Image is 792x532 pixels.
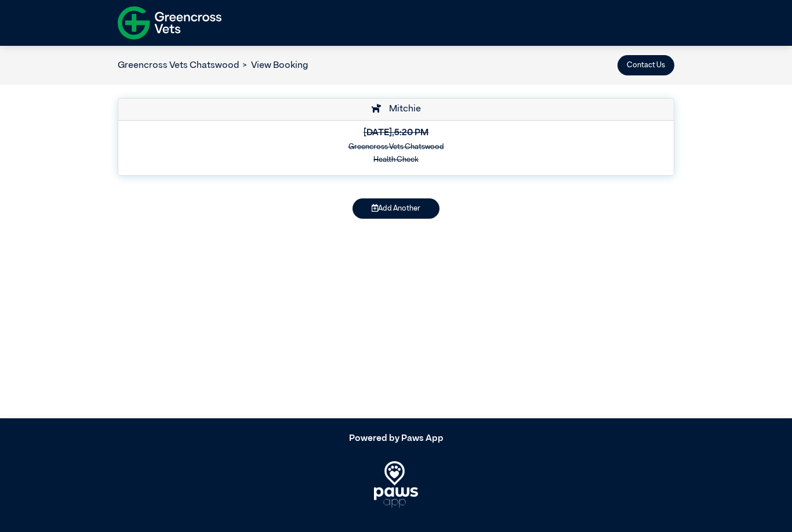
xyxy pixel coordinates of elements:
h5: Powered by Paws App [118,433,674,444]
a: Greencross Vets Chatswood [118,61,239,70]
button: Add Another [353,198,439,219]
button: Contact Us [617,55,674,75]
nav: breadcrumb [118,59,308,73]
h5: [DATE] , 5:20 PM [126,128,666,139]
h6: Health Check [126,155,666,164]
span: Mitchie [383,104,421,114]
img: f-logo [118,3,221,43]
li: View Booking [239,59,308,73]
h6: Greencross Vets Chatswood [126,143,666,151]
img: PawsApp [374,461,419,508]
